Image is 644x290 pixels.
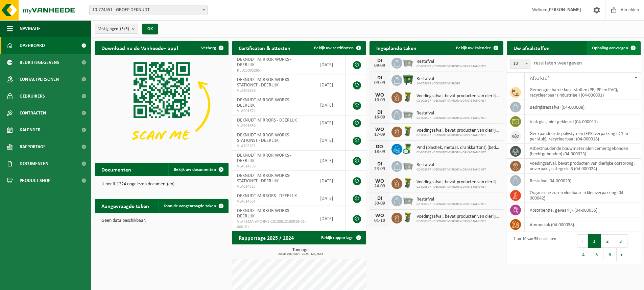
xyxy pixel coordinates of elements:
[525,217,641,232] td: ammoniak (04-000058)
[402,126,414,137] img: WB-0060-HPE-GN-50
[95,163,138,176] h2: Documenten
[237,123,310,129] span: VLA901680
[507,41,556,54] h2: Uw afvalstoffen
[174,167,216,172] span: Bekijk uw documenten
[237,88,310,94] span: VLA902839
[373,81,386,85] div: 09-09
[237,193,297,199] span: DEKNUDT MIRRORS - DEERLIJK
[101,182,222,187] p: U heeft 1224 ongelezen document(en).
[373,184,386,189] div: 24-09
[315,151,346,171] td: [DATE]
[158,199,228,213] a: Toon de aangevraagde taken
[451,41,503,55] a: Bekijk uw kalender
[525,159,641,174] td: voedingsafval, bevat producten van dierlijke oorsprong, onverpakt, categorie 3 (04-000024)
[201,46,216,50] span: Verberg
[617,248,627,261] button: Next
[402,160,414,172] img: WB-2500-GAL-GY-01
[373,144,386,150] div: DO
[416,185,500,189] span: 02-008327 - DEKNUDT MIRROR WORKS-STATIONST
[373,110,386,115] div: DI
[373,213,386,218] div: WO
[588,234,601,248] button: 1
[196,41,228,55] button: Verberg
[95,199,156,212] h2: Aangevraagde taken
[95,55,229,155] img: Download de VHEPlus App
[416,197,486,202] span: Restafval
[373,58,386,63] div: DI
[547,7,581,12] strong: [PERSON_NAME]
[373,218,386,223] div: 01-10
[373,127,386,132] div: WO
[237,118,297,123] span: DEKNUDT MIRRORS - DEERLIJK
[237,108,310,114] span: VLA901674
[20,88,45,105] span: Gebruikers
[237,219,310,230] span: VLAREMA-ARCHIVE-20130612130919-01-000151
[416,145,500,151] span: Pmd (plastiek, metaal, drankkartons) (bedrijven)
[237,57,291,68] span: DEKNUDT MIRROR WORKS - DEERLIJK
[20,138,46,155] span: Rapportage
[315,115,346,130] td: [DATE]
[20,105,46,122] span: Contracten
[402,177,414,189] img: WB-0060-HPE-GN-50
[402,194,414,206] img: WB-2500-GAL-GY-01
[315,75,346,95] td: [DATE]
[614,234,627,248] button: 3
[373,98,386,103] div: 10-09
[373,75,386,81] div: DI
[525,85,641,100] td: gemengde harde kunststoffen (PE, PP en PVC), recycleerbaar (industrieel) (04-000001)
[525,114,641,129] td: vlak glas, niet gekleurd (04-000011)
[373,179,386,184] div: WO
[315,171,346,191] td: [DATE]
[416,94,500,99] span: Voedingsafval, bevat producten van dierlijke oorsprong, onverpakt, categorie 3
[20,155,48,172] span: Documenten
[95,41,185,54] h2: Download nu de Vanheede+ app!
[315,95,346,115] td: [DATE]
[373,161,386,167] div: DI
[315,206,346,232] td: [DATE]
[373,201,386,206] div: 30-09
[373,167,386,172] div: 23-09
[89,5,208,15] span: 10-774551 - GROEP DEKNUDT
[416,202,486,206] span: 02-008327 - DEKNUDT MIRROR WORKS-STATIONST
[525,203,641,217] td: absorbentia, gevaarlijk (04-000055)
[237,133,290,143] span: DEKNUDT MIRROR WORKS-STATIONST - DEERLIJK
[416,111,486,116] span: Restafval
[20,122,41,138] span: Kalender
[315,55,346,75] td: [DATE]
[402,57,414,68] img: WB-2500-GAL-GY-01
[402,91,414,103] img: WB-0060-HPE-GN-50
[373,196,386,201] div: DI
[101,218,222,223] p: Geen data beschikbaar.
[416,128,500,133] span: Voedingsafval, bevat producten van dierlijke oorsprong, onverpakt, categorie 3
[232,231,301,244] h2: Rapportage 2025 / 2024
[402,108,414,120] img: WB-2500-GAL-GY-01
[373,132,386,137] div: 17-09
[232,41,297,54] h2: Certificaten & attesten
[510,234,556,262] div: 1 tot 10 van 53 resultaten
[456,46,491,50] span: Bekijk uw kalender
[510,59,530,69] span: 10
[237,164,310,169] span: VLA614359
[237,173,290,184] span: DEKNUDT MIRROR WORKS-STATIONST - DEERLIJK
[530,76,549,81] span: Afvalstof
[416,151,500,155] span: 02-008327 - DEKNUDT MIRROR WORKS-STATIONST
[416,180,500,185] span: Voedingsafval, bevat producten van dierlijke oorsprong, onverpakt, categorie 3
[416,214,500,219] span: Voedingsafval, bevat producten van dierlijke oorsprong, onverpakt, categorie 3
[416,162,486,168] span: Restafval
[373,115,386,120] div: 16-09
[603,248,617,261] button: 6
[534,60,582,66] label: resultaten weergeven
[373,63,386,68] div: 09-09
[237,68,310,73] span: RED25005295
[510,59,530,69] span: 10
[416,82,460,86] span: 10-755663 - DEKNUDT MIRRORS
[20,172,50,189] span: Product Shop
[164,204,216,208] span: Toon de aangevraagde taken
[416,116,486,120] span: 02-008327 - DEKNUDT MIRROR WORKS-STATIONST
[20,54,59,71] span: Bedrijfsgegevens
[416,76,460,82] span: Restafval
[90,5,207,15] span: 10-774551 - GROEP DEKNUDT
[316,231,365,244] a: Bekijk rapportage
[20,71,59,88] span: Contactpersonen
[142,24,158,34] button: OK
